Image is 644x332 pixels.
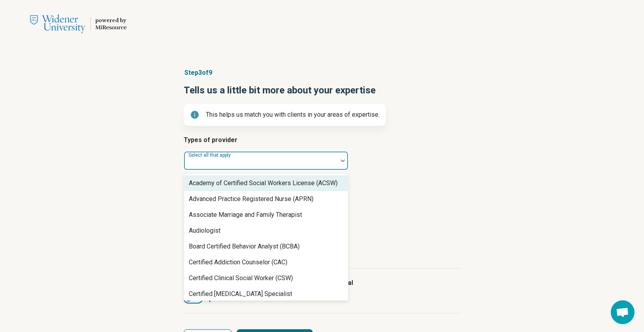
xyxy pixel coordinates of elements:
[206,110,380,120] p: This helps us match you with clients in your areas of expertise.
[189,194,313,204] div: Advanced Practice Registered Nurse (APRN)
[611,300,635,324] div: Open chat
[184,68,461,78] p: Step 3 of 9
[30,14,85,33] img: Widener University
[189,242,300,251] div: Board Certified Behavior Analyst (BCBA)
[189,226,220,235] div: Audiologist
[189,178,338,188] div: Academy of Certified Social Workers License (ACSW)
[189,289,292,299] div: Certified [MEDICAL_DATA] Specialist
[189,210,302,220] div: Associate Marriage and Family Therapist
[95,17,127,24] div: powered by
[184,84,461,97] h1: Tells us a little bit more about your expertise
[188,152,232,158] label: Select all that apply
[184,135,461,145] h3: Types of provider
[189,258,287,267] div: Certified Addiction Counselor (CAC)
[13,14,127,33] a: Widener Universitypowered by
[189,273,293,283] div: Certified Clinical Social Worker (CSW)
